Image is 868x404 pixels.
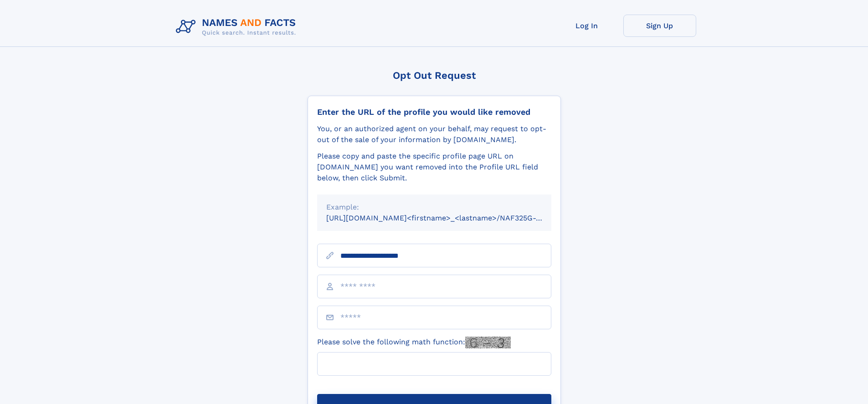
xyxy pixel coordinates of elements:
div: Opt Out Request [308,70,561,81]
label: Please solve the following math function: [317,337,511,348]
img: Logo Names and Facts [172,15,303,39]
div: Please copy and paste the specific profile page URL on [DOMAIN_NAME] you want removed into the Pr... [317,151,551,184]
a: Sign Up [623,15,696,37]
a: Log In [550,15,623,37]
div: You, or an authorized agent on your behalf, may request to opt-out of the sale of your informatio... [317,123,551,145]
div: Enter the URL of the profile you would like removed [317,107,551,117]
div: Example: [326,202,542,213]
small: [URL][DOMAIN_NAME]<firstname>_<lastname>/NAF325G-xxxxxxxx [326,214,569,222]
